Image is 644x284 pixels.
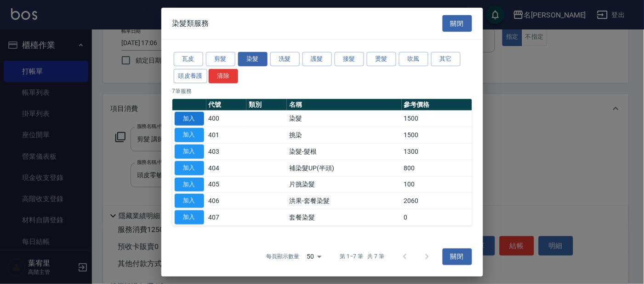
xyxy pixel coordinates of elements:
button: 加入 [175,210,204,225]
td: 406 [206,193,247,209]
button: 接髮 [335,52,364,66]
td: 補染髮UP(半頭) [287,160,401,176]
td: 800 [402,160,472,176]
button: 染髮 [238,52,268,66]
span: 染髮類服務 [172,19,209,28]
button: 加入 [175,145,204,159]
td: 1500 [402,110,472,127]
td: 100 [402,176,472,193]
div: 50 [303,244,325,269]
button: 燙髮 [367,52,396,66]
button: 其它 [431,52,461,66]
td: 404 [206,160,247,176]
td: 套餐染髮 [287,209,401,226]
td: 401 [206,127,247,144]
td: 2060 [402,193,472,209]
p: 7 筆服務 [172,87,472,95]
td: 400 [206,110,247,127]
th: 類別 [246,99,287,110]
button: 清除 [209,69,238,83]
th: 代號 [206,99,247,110]
td: 染髮-髮根 [287,143,401,160]
button: 加入 [175,177,204,191]
td: 片挑染髮 [287,176,401,193]
button: 頭皮養護 [174,69,208,83]
button: 瓦皮 [174,52,203,66]
button: 吹風 [399,52,428,66]
td: 405 [206,176,247,193]
button: 加入 [175,194,204,208]
th: 名稱 [287,99,401,110]
td: 1500 [402,127,472,144]
td: 0 [402,209,472,226]
p: 第 1–7 筆 共 7 筆 [340,253,384,261]
button: 加入 [175,128,204,142]
td: 403 [206,143,247,160]
button: 剪髮 [206,52,235,66]
th: 參考價格 [402,99,472,110]
button: 關閉 [443,15,472,32]
td: 407 [206,209,247,226]
button: 護髮 [302,52,332,66]
td: 挑染 [287,127,401,144]
td: 1300 [402,143,472,160]
button: 加入 [175,161,204,175]
td: 洪果-套餐染髮 [287,193,401,209]
td: 染髮 [287,110,401,127]
button: 洗髮 [270,52,300,66]
p: 每頁顯示數量 [266,253,299,261]
button: 關閉 [443,248,472,265]
button: 加入 [175,111,204,126]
